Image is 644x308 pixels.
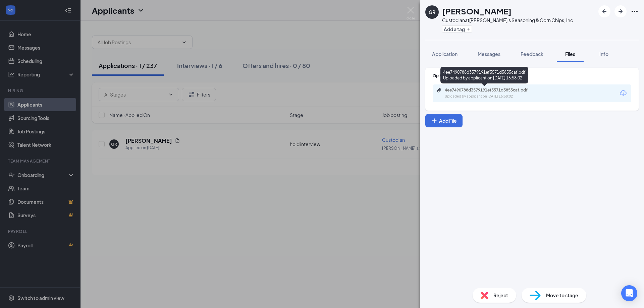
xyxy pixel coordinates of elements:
[614,5,627,17] button: ArrowRight
[445,87,539,93] div: 4ee7490788d3579191ef5571d5855caf.pdf
[621,285,637,301] div: Open Intercom Messenger
[466,27,470,31] svg: Plus
[599,51,608,57] span: Info
[429,9,435,15] div: GR
[442,5,512,17] h1: [PERSON_NAME]
[433,73,631,78] div: Zip Recruiter Resume
[437,87,545,99] a: Paperclip4ee7490788d3579191ef5571d5855caf.pdfUploaded by applicant on [DATE] 16:58:02
[442,25,472,33] button: PlusAdd a tag
[598,5,610,17] button: ArrowLeftNew
[442,17,573,23] div: Custodian at [PERSON_NAME]'s Seasoning & Corn Chips, Inc
[493,292,508,299] span: Reject
[432,51,458,57] span: Application
[565,51,575,57] span: Files
[600,7,608,15] svg: ArrowLeftNew
[631,7,639,15] svg: Ellipses
[445,94,545,99] div: Uploaded by applicant on [DATE] 16:58:02
[546,292,578,299] span: Move to stage
[616,7,625,15] svg: ArrowRight
[478,51,500,57] span: Messages
[521,51,543,57] span: Feedback
[437,87,442,93] svg: Paperclip
[619,89,627,97] svg: Download
[440,67,528,83] div: 4ee7490788d3579191ef5571d5855caf.pdf Uploaded by applicant on [DATE] 16:58:02
[425,114,463,127] button: Add FilePlus
[431,117,438,124] svg: Plus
